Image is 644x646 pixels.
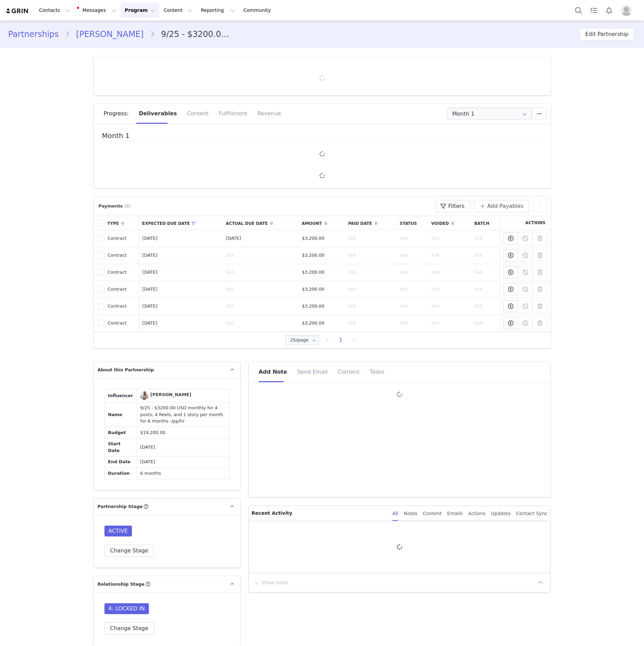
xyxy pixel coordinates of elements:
[223,315,299,332] td: N/A
[182,103,214,124] div: Content
[338,369,359,375] span: Content
[74,3,120,18] button: Messages
[471,230,500,247] td: N/A
[139,264,223,281] td: [DATE]
[586,3,601,18] a: Tasks
[621,5,632,16] img: placeholder-profile.jpg
[345,230,397,247] td: N/A
[137,468,229,479] td: 6 months
[134,103,182,124] div: Deliverables
[124,203,131,210] span: (6)
[104,456,137,468] td: End Date
[197,3,239,18] button: Reporting
[102,132,542,142] h4: Month 1
[345,264,397,281] td: N/A
[253,577,289,588] button: Show more
[98,581,145,588] span: Relationship Stage
[8,28,65,40] a: Partnerships
[370,369,384,375] span: Tasks
[471,216,500,230] th: Batch
[397,281,428,298] td: N/A
[302,253,324,258] span: $3,200.00
[104,298,139,315] td: Contract
[223,216,299,230] th: Actual Due Date
[302,270,324,275] span: $3,200.00
[299,216,345,230] th: Amount
[335,335,347,345] li: 1
[345,315,397,332] td: N/A
[397,298,428,315] td: N/A
[104,247,139,264] td: Contract
[428,298,471,315] td: N/A
[617,5,639,16] button: Profile
[104,427,137,438] td: Budget
[345,281,397,298] td: N/A
[500,216,551,230] th: Actions
[137,456,229,468] td: [DATE]
[139,216,223,230] th: Expected Due Date
[471,298,500,315] td: N/A
[571,3,586,18] button: Search
[468,506,486,521] div: Actions
[397,247,428,264] td: N/A
[447,506,463,521] div: Emails
[423,506,442,521] div: Content
[471,281,500,298] td: N/A
[139,281,223,298] td: [DATE]
[447,107,532,120] input: Select
[137,438,229,456] td: [DATE]
[140,430,165,435] span: $19,200.00
[397,315,428,332] td: N/A
[139,247,223,264] td: [DATE]
[70,28,150,40] a: [PERSON_NAME]
[397,216,428,230] th: Status
[474,200,529,212] button: Add Payables
[302,304,324,309] span: $3,200.00
[428,281,471,298] td: N/A
[104,281,139,298] td: Contract
[428,230,471,247] td: N/A
[397,230,428,247] td: N/A
[345,247,397,264] td: N/A
[97,203,134,210] div: Payments
[104,103,134,124] div: Progress:
[223,281,299,298] td: N/A
[104,389,137,402] td: Influencer
[139,315,223,332] td: [DATE]
[345,298,397,315] td: N/A
[252,103,281,124] div: Revenue
[98,503,143,510] span: Partnership Stage
[104,468,137,479] td: Duration
[139,230,223,247] td: [DATE]
[580,28,634,40] button: Edit Partnership
[471,247,500,264] td: N/A
[214,103,252,124] div: Fulfillment
[104,230,139,247] td: Contract
[516,506,548,521] div: Contact Sync
[137,402,229,427] td: 9/25 - $3200.00 USD monthly for 4 posts, 4 Reels, and 1 story per month for 6 months -/pp/hr
[239,3,278,18] a: Community
[98,367,154,373] span: About this Partnership
[104,402,137,427] td: Name
[150,391,191,398] div: [PERSON_NAME]
[104,264,139,281] td: Contract
[223,298,299,315] td: N/A
[223,230,299,247] td: [DATE]
[428,264,471,281] td: N/A
[104,545,154,557] button: Change Stage
[104,603,149,614] span: 4: LOCKED IN
[428,216,471,230] th: Voided
[302,236,324,241] span: $3,200.00
[140,391,191,400] a: [PERSON_NAME]
[602,3,617,18] button: Notifications
[302,320,324,326] span: $3,200.00
[285,335,319,345] input: Select
[223,264,299,281] td: N/A
[252,506,387,521] p: Recent Activity
[223,247,299,264] td: N/A
[121,3,159,18] button: Program
[104,622,154,634] button: Change Stage
[140,391,149,400] img: Kellie Stewart
[5,8,29,14] img: grin logo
